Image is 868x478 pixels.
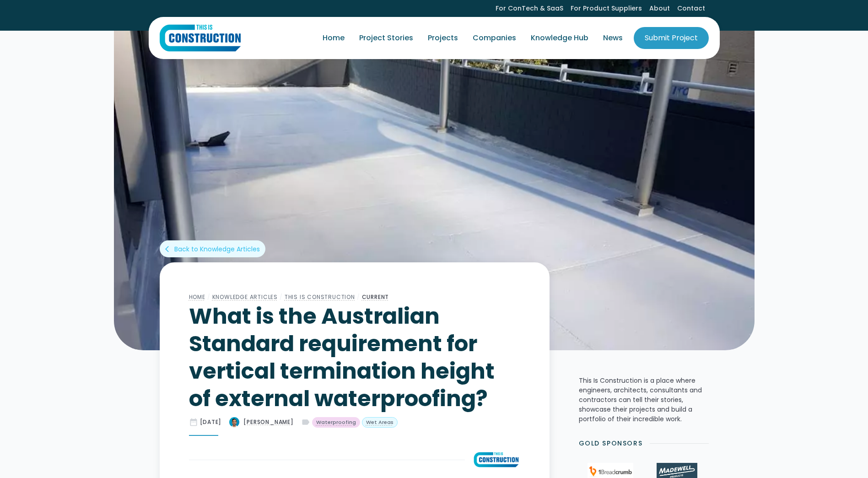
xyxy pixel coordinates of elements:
div: arrow_back_ios [165,244,173,254]
a: Submit Project [634,27,709,49]
a: Home [315,25,352,51]
a: Companies [465,25,523,51]
a: News [596,25,630,51]
div: / [278,292,285,303]
a: This Is Construction [285,293,355,301]
div: date_range [189,418,198,427]
div: / [205,292,212,303]
a: Home [189,293,205,301]
a: Project Stories [352,25,421,51]
div: Back to Knowledge Articles [174,244,260,254]
div: label [301,418,310,427]
div: [DATE] [200,418,222,426]
img: What is the Australian Standard requirement for vertical termination height of external waterproo... [114,30,755,350]
a: Projects [421,25,465,51]
a: Waterproofing [312,417,360,428]
img: What is the Australian Standard requirement for vertical termination height of external waterproo... [229,417,240,428]
div: Submit Project [645,33,698,43]
a: Wet Areas [362,417,398,428]
div: Wet Areas [366,418,394,426]
a: Knowledge Hub [523,25,596,51]
a: home [160,24,241,52]
img: What is the Australian Standard requirement for vertical termination height of external waterproo... [472,451,520,469]
h2: Gold Sponsors [579,439,643,448]
div: [PERSON_NAME] [243,418,293,426]
p: This Is Construction is a place where engineers, architects, consultants and contractors can tell... [579,376,709,424]
a: Knowledge Articles [212,293,278,301]
a: arrow_back_iosBack to Knowledge Articles [160,240,265,257]
a: [PERSON_NAME] [229,417,293,428]
div: / [355,292,362,303]
h1: What is the Australian Standard requirement for vertical termination height of external waterproo... [189,303,520,413]
div: Waterproofing [316,418,356,426]
img: This Is Construction Logo [160,24,241,52]
a: Current [362,293,389,301]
